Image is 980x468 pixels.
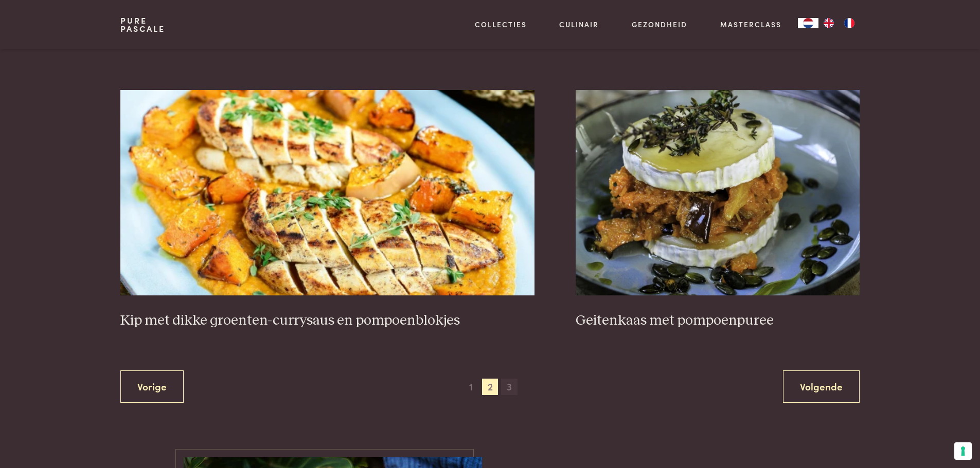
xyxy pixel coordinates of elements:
button: Uw voorkeuren voor toestemming voor trackingtechnologieën [954,442,972,460]
a: NL [798,18,818,28]
span: 2 [482,379,498,395]
h3: Kip met dikke groenten-currysaus en pompoenblokjes [120,312,534,330]
a: Collecties [475,19,527,30]
a: Masterclass [720,19,781,30]
img: Kip met dikke groenten-currysaus en pompoenblokjes [120,90,534,295]
a: Geitenkaas met pompoenpuree Geitenkaas met pompoenpuree [576,90,860,329]
a: Kip met dikke groenten-currysaus en pompoenblokjes Kip met dikke groenten-currysaus en pompoenblo... [120,90,534,329]
span: 1 [462,379,479,395]
a: EN [818,18,839,28]
span: 3 [501,379,518,395]
div: Language [798,18,818,28]
img: Geitenkaas met pompoenpuree [576,90,860,295]
h3: Geitenkaas met pompoenpuree [576,312,860,330]
a: Gezondheid [632,19,687,30]
a: Culinair [559,19,599,30]
a: PurePascale [120,16,165,33]
aside: Language selected: Nederlands [798,18,860,28]
a: Vorige [120,370,184,403]
ul: Language list [818,18,860,28]
a: Volgende [783,370,860,403]
a: FR [839,18,860,28]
